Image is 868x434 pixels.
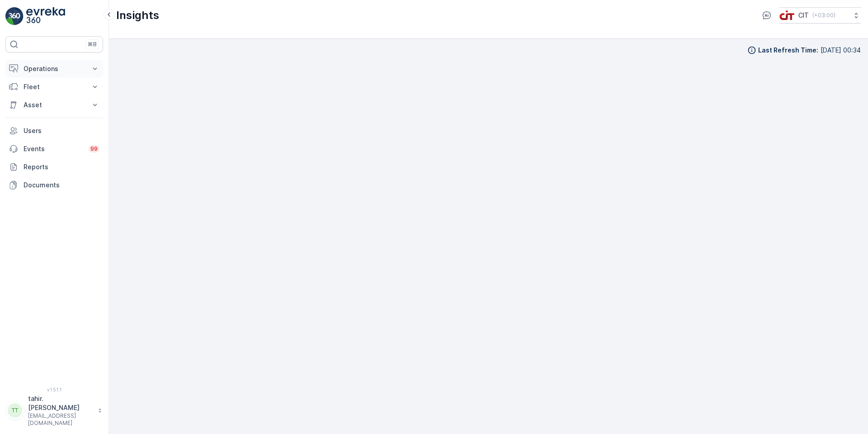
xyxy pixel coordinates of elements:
[24,100,85,110] p: Asset
[5,78,103,96] button: Fleet
[26,7,65,25] img: logo_light-DOdMpM7g.png
[28,412,93,427] p: [EMAIL_ADDRESS][DOMAIN_NAME]
[24,144,83,153] p: Events
[5,158,103,176] a: Reports
[24,64,85,73] p: Operations
[8,403,22,418] div: TT
[5,7,24,25] img: logo
[5,176,103,194] a: Documents
[28,394,93,412] p: tahir.[PERSON_NAME]
[5,60,103,78] button: Operations
[90,145,98,153] p: 99
[5,394,103,427] button: TTtahir.[PERSON_NAME][EMAIL_ADDRESS][DOMAIN_NAME]
[5,96,103,114] button: Asset
[779,10,795,20] img: cit-logo_pOk6rL0.png
[5,387,103,392] span: v 1.51.1
[24,126,99,135] p: Users
[88,41,97,48] p: ⌘B
[821,46,861,55] p: [DATE] 00:34
[5,140,103,158] a: Events99
[798,11,809,20] p: CIT
[24,82,85,91] p: Fleet
[758,46,818,55] p: Last Refresh Time :
[812,12,835,19] p: ( +03:00 )
[24,181,99,190] p: Documents
[5,122,103,140] a: Users
[116,8,159,23] p: Insights
[779,7,861,24] button: CIT(+03:00)
[24,162,99,172] p: Reports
